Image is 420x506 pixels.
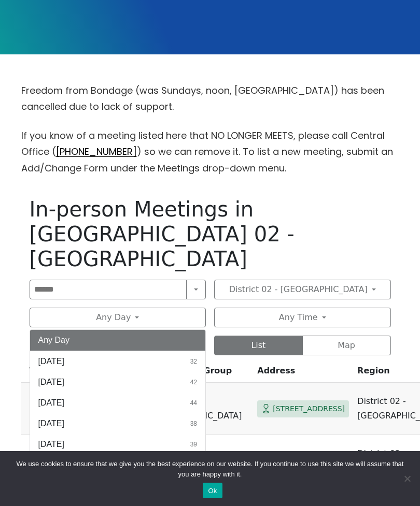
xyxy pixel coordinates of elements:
[273,402,345,415] span: [STREET_ADDRESS]
[38,417,64,430] span: [DATE]
[214,336,303,355] button: List
[186,280,206,299] button: Search
[30,197,391,271] h1: In-person Meetings in [GEOGRAPHIC_DATA] 02 - [GEOGRAPHIC_DATA]
[56,145,137,158] a: [PHONE_NUMBER]
[190,419,197,428] span: 38 results
[214,308,391,327] button: Any Time
[21,127,399,177] p: If you know of a meeting listed here that NO LONGER MEETS, please call Central Office ( ) so we c...
[38,355,64,368] span: [DATE]
[30,434,206,455] button: [DATE]39 results
[190,378,197,387] span: 42 results
[402,473,412,484] span: No
[30,351,206,372] button: [DATE]32 results
[214,280,391,299] button: District 02 - [GEOGRAPHIC_DATA]
[38,397,64,409] span: [DATE]
[21,364,74,383] th: Time
[190,440,197,449] span: 39 results
[21,82,399,115] p: Freedom from Bondage (was Sundays, noon, [GEOGRAPHIC_DATA]) has been cancelled due to lack of sup...
[203,483,222,498] button: Ok
[30,330,206,351] button: Any Day
[190,398,197,408] span: 44 results
[38,438,64,451] span: [DATE]
[190,357,197,366] span: 32 results
[253,364,353,383] th: Address
[30,372,206,393] button: [DATE]42 results
[38,376,64,388] span: [DATE]
[16,459,404,480] span: We use cookies to ensure that we give you the best experience on our website. If you continue to ...
[30,329,206,497] div: Any Day
[30,393,206,413] button: [DATE]44 results
[30,308,206,327] button: Any Day
[30,280,187,299] input: Search
[30,413,206,434] button: [DATE]38 results
[302,336,391,355] button: Map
